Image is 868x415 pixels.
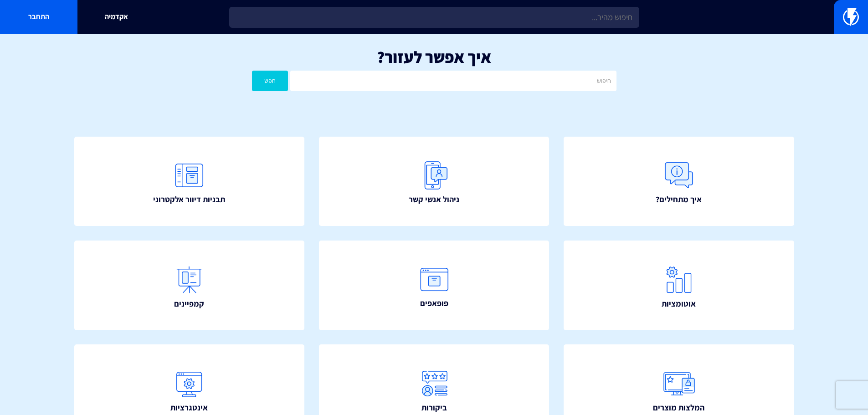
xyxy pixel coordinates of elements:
span: איך מתחילים? [656,194,702,205]
a: תבניות דיוור אלקטרוני [74,137,305,226]
span: תבניות דיוור אלקטרוני [153,194,225,205]
span: ניהול אנשי קשר [409,194,459,205]
input: חיפוש מהיר... [229,7,639,28]
span: פופאפים [420,297,448,309]
a: ניהול אנשי קשר [319,137,550,226]
button: חפש [252,71,288,91]
span: אוטומציות [662,298,696,310]
a: פופאפים [319,241,550,330]
span: המלצות מוצרים [653,402,704,414]
a: קמפיינים [74,241,305,330]
a: איך מתחילים? [564,137,794,226]
input: חיפוש [290,71,616,91]
h1: איך אפשר לעזור? [14,48,854,66]
span: ביקורות [421,402,447,414]
span: אינטגרציות [170,402,208,414]
span: קמפיינים [174,298,204,310]
a: אוטומציות [564,241,794,330]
